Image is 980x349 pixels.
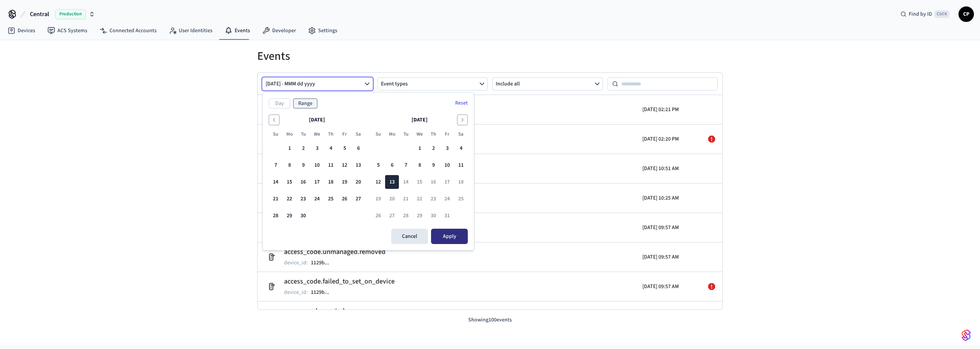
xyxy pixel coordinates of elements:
[269,98,290,108] button: Day
[310,130,324,138] th: Wednesday
[642,224,679,231] p: [DATE] 09:57 AM
[934,10,949,18] span: Ctrl K
[296,158,310,172] button: Tuesday, September 9th, 2025
[310,175,324,189] button: Wednesday, September 17th, 2025
[454,158,468,172] button: Saturday, October 11th, 2025
[642,135,679,143] p: [DATE] 02:20 PM
[454,192,468,206] button: Saturday, October 25th, 2025
[324,130,338,138] th: Thursday
[269,130,365,223] table: September 2025
[413,209,426,223] button: Wednesday, October 29th, 2025
[451,97,472,109] button: Reset
[283,141,296,155] button: Monday, September 1st, 2025
[385,175,399,189] button: Today, Monday, October 13th, 2025, selected
[413,192,426,206] button: Wednesday, October 22nd, 2025
[283,192,296,206] button: Monday, September 22nd, 2025
[338,192,351,206] button: Friday, September 26th, 2025
[385,209,399,223] button: Monday, October 27th, 2025
[351,175,365,189] button: Saturday, September 20th, 2025
[440,209,454,223] button: Friday, October 31st, 2025
[391,229,428,244] button: Cancel
[309,116,325,124] span: [DATE]
[371,130,385,138] th: Sunday
[338,158,351,172] button: Friday, September 12th, 2025
[324,141,338,155] button: Thursday, September 4th, 2025
[41,24,93,38] a: ACS Systems
[309,258,337,267] button: 1129b...
[492,77,603,90] button: Include all
[283,158,296,172] button: Monday, September 8th, 2025
[338,130,351,138] th: Friday
[351,141,365,155] button: Saturday, September 6th, 2025
[440,141,454,155] button: Friday, October 3rd, 2025
[371,209,385,223] button: Sunday, October 26th, 2025
[296,209,310,223] button: Tuesday, September 30th, 2025
[440,130,454,138] th: Friday
[385,130,399,138] th: Monday
[296,130,310,138] th: Tuesday
[310,158,324,172] button: Wednesday, September 10th, 2025
[371,158,385,172] button: Sunday, October 5th, 2025
[293,98,317,108] button: Range
[351,158,365,172] button: Saturday, September 13th, 2025
[426,158,440,172] button: Thursday, October 9th, 2025
[412,116,428,124] span: [DATE]
[256,24,302,38] a: Developer
[284,259,308,267] p: device_id :
[269,192,283,206] button: Sunday, September 21st, 2025
[426,130,440,138] th: Thursday
[283,209,296,223] button: Monday, September 29th, 2025
[440,175,454,189] button: Friday, October 17th, 2025
[296,175,310,189] button: Tuesday, September 16th, 2025
[371,175,385,189] button: Sunday, October 12th, 2025
[440,192,454,206] button: Friday, October 24th, 2025
[262,77,373,90] button: [DATE] - MMM dd yyyy
[351,192,365,206] button: Saturday, September 27th, 2025
[457,115,468,125] button: Go to the Next Month
[310,192,324,206] button: Wednesday, September 24th, 2025
[257,49,723,63] h1: Events
[399,209,413,223] button: Tuesday, October 28th, 2025
[284,288,308,296] p: device_id :
[309,288,337,297] button: 1129b...
[413,175,426,189] button: Wednesday, October 15th, 2025
[351,130,365,138] th: Saturday
[2,24,41,38] a: Devices
[642,283,679,290] p: [DATE] 09:57 AM
[399,158,413,172] button: Tuesday, October 7th, 2025
[269,130,283,138] th: Sunday
[324,192,338,206] button: Thursday, September 25th, 2025
[338,175,351,189] button: Friday, September 19th, 2025
[269,158,283,172] button: Sunday, September 7th, 2025
[163,24,219,38] a: User Identities
[93,24,163,38] a: Connected Accounts
[399,192,413,206] button: Tuesday, October 21st, 2025
[324,175,338,189] button: Thursday, September 18th, 2025
[413,130,426,138] th: Wednesday
[284,276,395,287] h2: access_code.failed_to_set_on_device
[269,209,283,223] button: Sunday, September 28th, 2025
[30,10,49,19] span: Central
[269,175,283,189] button: Sunday, September 14th, 2025
[338,141,351,155] button: Friday, September 5th, 2025
[399,175,413,189] button: Tuesday, October 14th, 2025
[440,158,454,172] button: Friday, October 10th, 2025
[55,9,86,19] span: Production
[269,115,279,125] button: Go to the Previous Month
[426,192,440,206] button: Thursday, October 23rd, 2025
[894,7,955,21] div: Find by IDCtrl K
[324,158,338,172] button: Thursday, September 11th, 2025
[371,192,385,206] button: Sunday, October 19th, 2025
[426,175,440,189] button: Thursday, October 16th, 2025
[296,141,310,155] button: Tuesday, September 2nd, 2025
[642,194,679,202] p: [DATE] 10:25 AM
[399,130,413,138] th: Tuesday
[296,192,310,206] button: Tuesday, September 23rd, 2025
[642,165,679,172] p: [DATE] 10:51 AM
[283,175,296,189] button: Monday, September 15th, 2025
[909,10,932,18] span: Find by ID
[219,24,256,38] a: Events
[454,130,468,138] th: Saturday
[377,77,488,90] button: Event types
[257,316,723,324] p: Showing 100 events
